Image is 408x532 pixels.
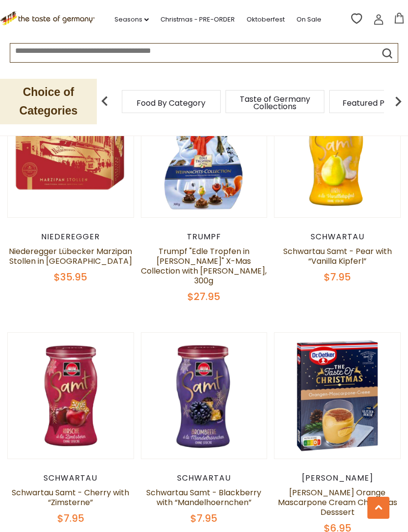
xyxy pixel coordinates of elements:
a: Trumpf "Edle Tropfen in [PERSON_NAME]" X-Mas Collection with [PERSON_NAME], 300g [141,246,267,286]
img: Schwartau Samt - Cherry with “Zimsterne” [8,333,134,459]
a: Christmas - PRE-ORDER [160,14,235,25]
img: Dr. Oetker Orange Mascarpone Cream Christmas Desssert [274,333,400,459]
img: Schwartau Samt - Pear with “Vanilla Kipferl” [274,92,400,217]
img: Schwartau Samt - Blackberry with “Mandelhoernchen” [141,333,267,459]
a: [PERSON_NAME] Orange Mascarpone Cream Christmas Desssert [278,487,397,518]
div: Niederegger [7,232,134,242]
span: $27.95 [187,290,220,303]
a: Food By Category [136,99,205,107]
img: Trumpf "Edle Tropfen in Nuss" X-Mas Collection with Brandy Pralines, 300g [141,92,267,217]
a: Schwartau Samt - Cherry with “Zimsterne” [12,487,129,508]
div: Trumpf [141,232,268,242]
div: Schwartau [274,232,401,242]
div: [PERSON_NAME] [274,473,401,483]
span: $7.95 [190,511,217,525]
a: Taste of Germany Collections [236,95,314,110]
img: next arrow [388,92,408,111]
span: $7.95 [57,511,84,525]
div: Schwartau [7,473,134,483]
a: Schwartau Samt - Blackberry with “Mandelhoernchen” [146,487,261,508]
a: Niederegger Lübecker Marzipan Stollen in [GEOGRAPHIC_DATA] [9,246,132,267]
a: Oktoberfest [247,14,285,25]
a: On Sale [296,14,321,25]
a: Seasons [114,14,149,25]
img: Niederegger Lübecker Marzipan Stollen in Red Tin [8,92,134,217]
span: $7.95 [324,270,351,284]
span: $35.95 [54,270,87,284]
a: Schwartau Samt - Pear with “Vanilla Kipferl” [283,246,392,267]
div: Schwartau [141,473,268,483]
img: previous arrow [95,92,114,111]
